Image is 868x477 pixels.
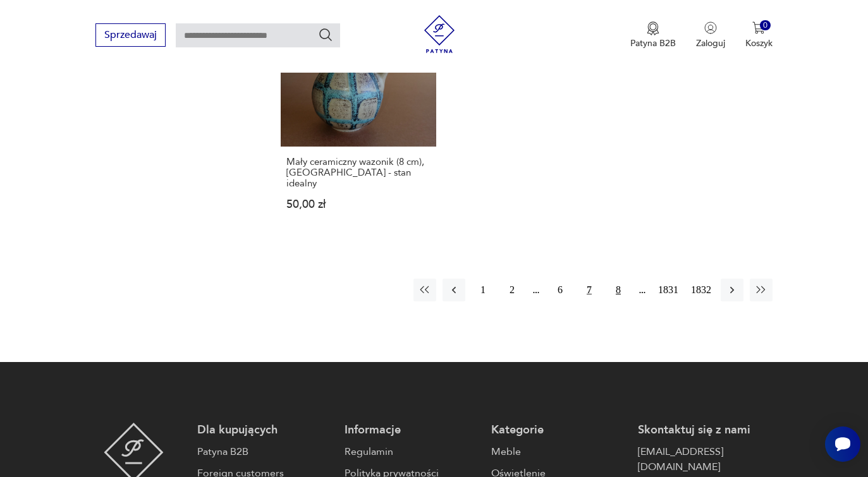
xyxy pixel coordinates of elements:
[688,279,714,301] button: 1832
[197,444,331,459] a: Patyna B2B
[197,423,331,438] p: Dla kupujących
[491,444,625,459] a: Meble
[630,37,676,49] p: Patyna B2B
[286,199,431,210] p: 50,00 zł
[345,444,479,459] a: Regulamin
[638,423,773,438] p: Skontaktuj się z nami
[655,279,682,301] button: 1831
[472,279,494,301] button: 1
[345,423,479,438] p: Informacje
[825,426,860,462] iframe: Smartsupp widget button
[704,21,717,34] img: Ikonka użytkownika
[745,37,773,49] p: Koszyk
[630,21,676,49] button: Patyna B2B
[696,37,725,49] p: Zaloguj
[745,21,773,49] button: 0Koszyk
[420,15,458,53] img: Patyna - sklep z meblami i dekoracjami vintage
[549,279,572,301] button: 6
[286,157,431,189] h3: Mały ceramiczny wazonik (8 cm), [GEOGRAPHIC_DATA] - stan idealny
[647,21,659,35] img: Ikona medalu
[578,279,601,301] button: 7
[95,23,166,47] button: Sprzedawaj
[760,20,771,31] div: 0
[318,27,333,42] button: Szukaj
[752,21,765,34] img: Ikona koszyka
[501,279,523,301] button: 2
[630,21,676,49] a: Ikona medaluPatyna B2B
[638,444,773,474] a: [EMAIL_ADDRESS][DOMAIN_NAME]
[95,32,166,40] a: Sprzedawaj
[696,21,725,49] button: Zaloguj
[607,279,630,301] button: 8
[491,423,625,438] p: Kategorie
